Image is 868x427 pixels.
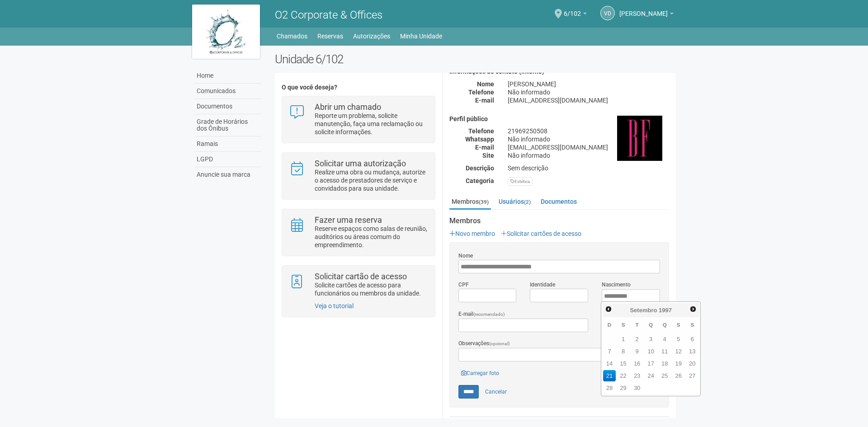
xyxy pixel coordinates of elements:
[608,322,611,328] span: Domingo
[631,382,644,394] a: 30
[663,322,667,328] span: Quinta
[688,304,698,314] a: Próximo
[631,346,644,357] a: 9
[194,136,261,152] a: Ramais
[689,305,697,313] span: Próximo
[315,225,428,249] p: Reserve espaços como salas de reunião, auditórios ou áreas comum do empreendimento.
[501,88,676,96] div: Não informado
[644,346,657,357] a: 10
[564,1,581,17] span: 6/102
[604,304,614,314] a: Anterior
[649,322,653,328] span: Quarta
[480,385,512,399] a: Cancelar
[458,310,505,319] label: E-mail
[466,177,494,184] strong: Categoria
[658,333,671,345] a: 4
[501,143,676,151] div: [EMAIL_ADDRESS][DOMAIN_NAME]
[658,358,671,369] a: 18
[659,307,672,314] span: 1997
[194,84,261,99] a: Comunicados
[617,346,630,357] a: 8
[479,199,489,205] small: (39)
[617,333,630,345] a: 1
[449,195,491,210] a: Membros(39)
[315,272,407,281] strong: Solicitar cartão de acesso
[315,168,428,192] p: Realize uma obra ou mudança, autorize o acesso de prestadores de serviço e convidados para sua un...
[605,305,612,313] span: Anterior
[617,358,630,369] a: 15
[501,127,676,135] div: 21969250508
[449,116,669,122] h4: Perfil público
[315,112,428,136] p: Reporte um problema, solicite manutenção, faça uma reclamação ou solicite informações.
[619,1,668,17] span: VANESSA DIAS SILVA
[458,252,473,260] label: Nome
[315,281,428,297] p: Solicite cartões de acesso para funcionários ou membros da unidade.
[636,322,639,328] span: Terça
[617,370,630,381] a: 22
[317,30,343,42] a: Reservas
[475,97,494,104] strong: E-mail
[289,216,428,249] a: Fazer uma reserva Reserve espaços como salas de reunião, auditórios ou áreas comum do empreendime...
[564,11,587,19] a: 6/102
[501,135,676,143] div: Não informado
[489,341,510,346] span: (opcional)
[496,195,533,208] a: Usuários(2)
[475,144,494,151] strong: E-mail
[658,346,671,357] a: 11
[466,164,494,172] strong: Descrição
[194,99,261,114] a: Documentos
[275,52,676,66] h2: Unidade 6/102
[622,322,625,328] span: Segunda
[617,116,662,161] img: business.png
[192,5,260,59] img: logo.jpg
[400,30,442,42] a: Minha Unidade
[644,333,657,345] a: 3
[289,272,428,297] a: Solicitar cartão de acesso Solicite cartões de acesso para funcionários ou membros da unidade.
[194,167,261,182] a: Anuncie sua marca
[458,281,469,289] label: CPF
[631,333,644,345] a: 2
[458,339,510,348] label: Observações
[315,102,381,112] strong: Abrir um chamado
[631,370,644,381] a: 23
[315,159,406,168] strong: Solicitar uma autorização
[468,127,494,135] strong: Telefone
[468,89,494,96] strong: Telefone
[686,333,699,345] a: 6
[686,370,699,381] a: 27
[686,358,699,369] a: 20
[473,312,505,317] span: (recomendado)
[658,370,671,381] a: 25
[449,230,495,237] a: Novo membro
[602,281,631,289] label: Nascimento
[530,281,555,289] label: Identidade
[275,9,382,21] span: O2 Corporate & Offices
[508,177,533,186] div: Estética
[501,151,676,160] div: Não informado
[600,6,615,20] a: VD
[315,215,382,225] strong: Fazer uma reserva
[277,30,307,42] a: Chamados
[289,160,428,192] a: Solicitar uma autorização Realize uma obra ou mudança, autorize o acesso de prestadores de serviç...
[672,370,685,381] a: 26
[672,333,685,345] a: 5
[619,11,674,19] a: [PERSON_NAME]
[353,30,390,42] a: Autorizações
[449,217,669,225] strong: Membros
[194,68,261,84] a: Home
[617,382,630,394] a: 29
[672,346,685,357] a: 12
[677,322,680,328] span: Sexta
[631,358,644,369] a: 16
[465,136,494,143] strong: Whatsapp
[194,114,261,136] a: Grade de Horários dos Ônibus
[630,307,657,314] span: Setembro
[672,358,685,369] a: 19
[289,103,428,136] a: Abrir um chamado Reporte um problema, solicite manutenção, faça uma reclamação ou solicite inform...
[690,322,694,328] span: Sábado
[501,230,581,237] a: Solicitar cartões de acesso
[458,368,502,378] a: Carregar foto
[501,96,676,104] div: [EMAIL_ADDRESS][DOMAIN_NAME]
[644,370,657,381] a: 24
[315,302,354,310] a: Veja o tutorial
